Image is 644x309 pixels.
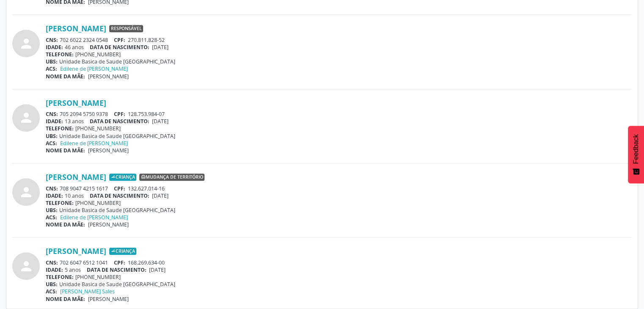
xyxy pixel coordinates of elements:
span: [DATE] [152,192,169,199]
span: NOME DA MÃE: [46,73,85,80]
a: [PERSON_NAME] [46,246,106,256]
div: 10 anos [46,192,632,199]
div: [PHONE_NUMBER] [46,125,632,132]
span: [DATE] [152,118,169,125]
div: 46 anos [46,44,632,51]
span: DATA DE NASCIMENTO: [87,266,146,273]
span: DATA DE NASCIMENTO: [90,192,149,199]
span: ACS: [46,214,57,221]
div: 705 2094 5750 9378 [46,110,632,118]
a: Edilene de [PERSON_NAME] [60,214,128,221]
span: CPF: [114,185,125,192]
span: ACS: [46,140,57,147]
div: Unidade Basica de Saude [GEOGRAPHIC_DATA] [46,132,632,140]
span: ACS: [46,65,57,72]
span: 168.269.634-00 [128,259,165,266]
span: [PERSON_NAME] [88,73,129,80]
span: ACS: [46,288,57,295]
a: [PERSON_NAME] [46,24,106,33]
div: 13 anos [46,118,632,125]
span: UBS: [46,58,58,65]
span: Responsável [109,25,143,33]
div: 702 6047 6512 1041 [46,259,632,266]
span: [DATE] [149,266,166,273]
span: 270.811.828-52 [128,36,165,44]
div: [PHONE_NUMBER] [46,51,632,58]
span: IDADE: [46,44,63,51]
a: Edilene de [PERSON_NAME] [60,65,128,72]
span: [PERSON_NAME] [88,295,129,303]
i: person [19,110,34,125]
span: IDADE: [46,192,63,199]
i: person [19,185,34,200]
span: 132.627.014-16 [128,185,165,192]
span: TELEFONE: [46,51,74,58]
span: 128.753.984-07 [128,110,165,118]
span: CPF: [114,36,125,44]
div: 702 6022 2324 0548 [46,36,632,44]
a: [PERSON_NAME] [46,172,106,182]
div: Unidade Basica de Saude [GEOGRAPHIC_DATA] [46,281,632,288]
a: [PERSON_NAME] [46,98,106,108]
div: Unidade Basica de Saude [GEOGRAPHIC_DATA] [46,58,632,65]
span: DATA DE NASCIMENTO: [90,118,149,125]
span: NOME DA MÃE: [46,221,85,228]
span: CNS: [46,259,58,266]
div: [PHONE_NUMBER] [46,199,632,207]
span: CPF: [114,259,125,266]
span: TELEFONE: [46,199,74,207]
span: Mudança de território [139,174,205,181]
span: CPF: [114,110,125,118]
span: [DATE] [152,44,169,51]
span: Feedback [632,134,640,164]
span: NOME DA MÃE: [46,295,85,303]
div: Unidade Basica de Saude [GEOGRAPHIC_DATA] [46,207,632,214]
span: CNS: [46,36,58,44]
a: [PERSON_NAME] Sales [60,288,115,295]
span: [PERSON_NAME] [88,221,129,228]
span: UBS: [46,207,58,214]
span: NOME DA MÃE: [46,147,85,154]
span: UBS: [46,132,58,140]
div: [PHONE_NUMBER] [46,273,632,281]
span: CNS: [46,185,58,192]
div: 708 9047 4215 1617 [46,185,632,192]
span: Criança [109,174,136,181]
span: IDADE: [46,118,63,125]
a: Edilene de [PERSON_NAME] [60,140,128,147]
span: UBS: [46,281,58,288]
span: DATA DE NASCIMENTO: [90,44,149,51]
div: 5 anos [46,266,632,273]
span: TELEFONE: [46,125,74,132]
span: Criança [109,248,136,255]
i: person [19,36,34,51]
i: person [19,259,34,274]
span: [PERSON_NAME] [88,147,129,154]
button: Feedback - Mostrar pesquisa [628,126,644,183]
span: TELEFONE: [46,273,74,281]
span: IDADE: [46,266,63,273]
span: CNS: [46,110,58,118]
